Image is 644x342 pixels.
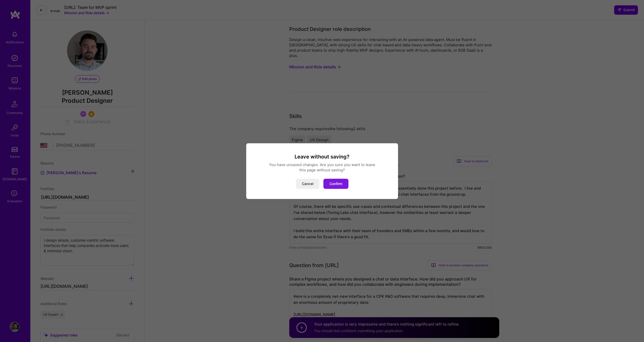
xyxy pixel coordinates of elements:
div: You have unsaved changes. Are you sure you want to leave [252,162,392,167]
button: Cancel [296,179,319,189]
div: modal [246,143,398,199]
button: Confirm [323,179,348,189]
div: this page without saving? [252,167,392,173]
h3: Leave without saving? [252,153,392,160]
